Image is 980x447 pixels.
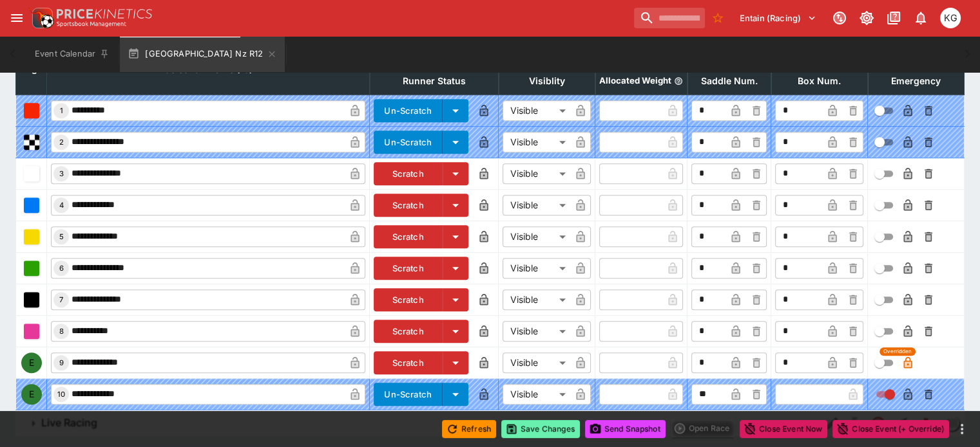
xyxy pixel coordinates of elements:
[883,347,912,356] span: Overridden
[15,410,820,436] button: Live Racing
[503,132,570,152] div: Visible
[374,351,443,374] button: Scratch
[503,289,570,310] div: Visible
[57,327,66,336] span: 8
[585,420,666,438] button: Send Snapshot
[882,6,905,30] button: Documentation
[954,421,970,437] button: more
[57,264,66,273] span: 6
[503,352,570,373] div: Visible
[370,67,499,95] th: Runner Status
[828,6,851,30] button: Connected to PK
[21,384,42,405] div: E
[374,194,443,217] button: Scratch
[671,419,735,437] div: split button
[503,258,570,278] div: Visible
[57,358,66,367] span: 9
[21,352,42,373] div: E
[687,67,771,95] th: Saddle Num.
[707,8,728,28] button: No Bookmarks
[5,6,28,30] button: open drawer
[57,295,66,304] span: 7
[57,232,66,241] span: 5
[503,100,570,121] div: Visible
[501,420,580,438] button: Save Changes
[374,383,443,406] button: Un-Scratch
[499,67,595,95] th: Visiblity
[503,226,570,247] div: Visible
[936,4,965,32] button: Kevin Gutschlag
[120,36,285,72] button: [GEOGRAPHIC_DATA] Nz R12
[909,6,932,30] button: Notifications
[740,420,827,438] button: Close Event Now
[57,21,126,27] img: Sportsbook Management
[374,162,443,185] button: Scratch
[57,169,66,178] span: 3
[674,77,683,86] button: Allocated Weight
[503,163,570,184] div: Visible
[374,131,443,154] button: Un-Scratch
[599,75,671,86] p: Allocated Weight
[913,410,939,436] a: 2282ba7c-7dd7-45b0-93f6-4365a1001d1a
[374,225,443,248] button: Scratch
[503,384,570,405] div: Visible
[868,67,965,95] th: Emergency
[855,6,878,30] button: Toggle light/dark mode
[57,9,152,19] img: PriceKinetics
[57,201,66,210] span: 4
[57,138,66,147] span: 2
[374,320,443,343] button: Scratch
[940,8,961,28] div: Kevin Gutschlag
[374,288,443,311] button: Scratch
[503,321,570,342] div: Visible
[634,8,705,28] input: search
[771,67,868,95] th: Box Num.
[374,99,443,122] button: Un-Scratch
[503,195,570,215] div: Visible
[732,8,824,28] button: Select Tenant
[55,390,68,399] span: 10
[27,36,117,72] button: Event Calendar
[442,420,496,438] button: Refresh
[57,106,66,115] span: 1
[832,420,949,438] button: Close Event (+ Override)
[374,257,443,280] button: Scratch
[28,5,54,31] img: PriceKinetics Logo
